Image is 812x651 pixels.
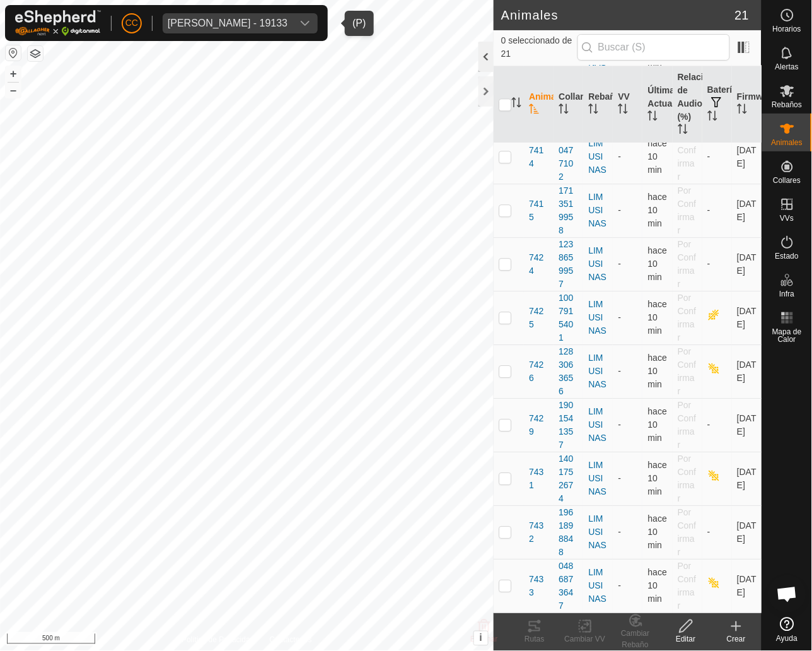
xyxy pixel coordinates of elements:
[678,507,697,557] span: Por Confirmar
[777,635,798,643] span: Ayuda
[529,466,548,492] span: 7431
[618,205,621,215] app-display-virtual-paddock-transition: -
[678,400,697,450] span: Por Confirmar
[588,459,608,498] div: LIMUSINAS
[732,291,762,344] td: [DATE]
[775,63,799,71] span: Alertas
[678,239,697,289] span: Por Confirmar
[732,559,762,613] td: [DATE]
[559,184,578,237] div: 1713519958
[588,105,598,115] p-sorticon: Activar para ordenar
[269,635,311,646] a: Contáctenos
[559,131,578,184] div: 1060477102
[509,634,560,645] div: Rutas
[588,191,608,230] div: LIMUSINAS
[661,634,711,645] div: Editar
[618,473,621,483] app-display-virtual-paddock-transition: -
[678,132,697,182] span: Por Confirmar
[559,238,578,291] div: 1238659957
[762,613,812,648] a: Ayuda
[163,13,293,33] span: Miguel Casellas Ballarin - 19133
[678,561,697,611] span: Por Confirmar
[529,412,548,438] span: 7429
[732,184,762,237] td: [DATE]
[678,126,688,136] p-sorticon: Activar para ordenar
[737,105,747,115] p-sorticon: Activar para ordenar
[588,351,608,391] div: LIMUSINAS
[529,305,548,331] span: 7425
[588,137,608,177] div: LIMUSINAS
[501,34,577,61] span: 0 seleccionado de 21
[618,151,621,161] app-display-virtual-paddock-transition: -
[559,105,569,115] p-sorticon: Activar para ordenar
[647,245,666,282] span: 15 oct 2025, 15:35
[560,634,610,645] div: Cambiar VV
[293,13,318,33] div: dropdown trigger
[735,6,749,25] span: 21
[702,66,732,143] th: Batería
[15,10,101,36] img: Logo Gallagher
[511,99,521,109] p-sorticon: Activar para ordenar
[559,399,578,452] div: 1901541357
[678,185,697,235] span: Por Confirmar
[588,298,608,337] div: LIMUSINAS
[732,505,762,559] td: [DATE]
[772,139,803,146] span: Animales
[28,46,43,61] button: Capas del Mapa
[775,252,799,260] span: Estado
[702,505,732,559] td: -
[529,358,548,385] span: 7426
[559,560,578,613] div: 0486873647
[577,34,730,61] input: Buscar (S)
[780,214,794,222] span: VVs
[647,112,658,122] p-sorticon: Activar para ordenar
[779,290,794,298] span: Infra
[768,575,806,613] div: Chat abierto
[702,398,732,452] td: -
[732,398,762,452] td: [DATE]
[125,16,138,30] span: CC
[678,293,697,343] span: Por Confirmar
[647,299,666,336] span: 15 oct 2025, 15:35
[618,105,628,115] p-sorticon: Activar para ordenar
[524,66,554,143] th: Animal
[618,580,621,590] app-display-virtual-paddock-transition: -
[6,66,21,81] button: +
[772,101,802,108] span: Rebaños
[613,66,642,143] th: VV
[559,291,578,344] div: 1007915401
[610,628,661,651] div: Cambiar Rebaño
[588,512,608,552] div: LIMUSINAS
[618,312,621,322] app-display-virtual-paddock-transition: -
[647,138,666,175] span: 15 oct 2025, 15:35
[529,197,548,224] span: 7415
[773,177,801,184] span: Collares
[702,184,732,237] td: -
[6,83,21,98] button: –
[765,328,809,343] span: Mapa de Calor
[501,8,735,23] h2: Animales
[773,25,801,33] span: Horarios
[642,66,672,143] th: Última Actualización
[678,346,697,396] span: Por Confirmar
[588,566,608,606] div: LIMUSINAS
[647,192,666,228] span: 15 oct 2025, 15:35
[554,66,583,143] th: Collar
[702,237,732,291] td: -
[702,130,732,184] td: -
[559,345,578,398] div: 1283063656
[474,631,488,645] button: i
[711,634,762,645] div: Crear
[647,406,666,443] span: 15 oct 2025, 15:35
[647,460,666,496] span: 15 oct 2025, 15:35
[6,45,21,61] button: Restablecer Mapa
[480,633,482,643] span: i
[647,513,666,550] span: 15 oct 2025, 15:35
[647,353,666,389] span: 15 oct 2025, 15:35
[559,506,578,559] div: 1961898848
[618,366,621,376] app-display-virtual-paddock-transition: -
[529,144,548,170] span: 7414
[647,567,666,604] span: 15 oct 2025, 15:35
[732,344,762,398] td: [DATE]
[168,18,287,28] div: [PERSON_NAME] - 19133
